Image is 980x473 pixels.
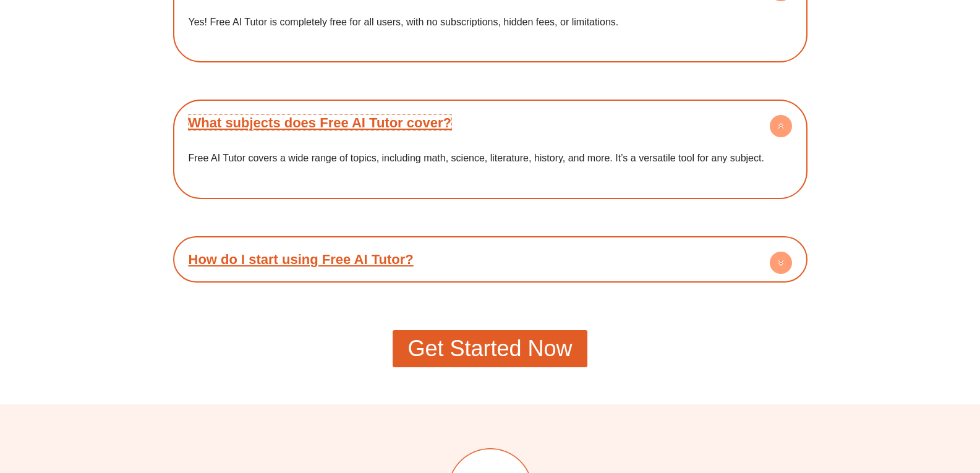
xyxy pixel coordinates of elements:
[189,149,792,168] p: Free AI Tutor covers a wide range of topics, including math, science, literature, history, and mo...
[179,140,801,192] div: What subjects does Free AI Tutor cover?
[179,242,801,276] div: How do I start using Free AI Tutor?
[179,106,801,140] div: What subjects does Free AI Tutor cover?
[189,115,451,130] a: What subjects does Free AI Tutor cover?
[407,338,572,360] span: Get Started Now
[189,252,414,267] a: How do I start using Free AI Tutor?
[393,330,587,367] a: Get Started Now
[179,4,801,56] div: Is Free AI Tutor really free?
[774,333,980,473] iframe: Chat Widget
[189,13,792,32] p: Yes! Free AI Tutor is completely free for all users, with no subscriptions, hidden fees, or limit...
